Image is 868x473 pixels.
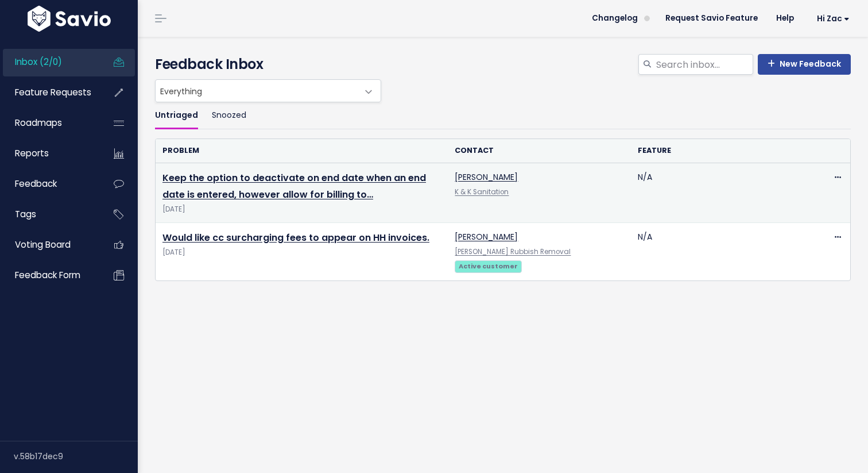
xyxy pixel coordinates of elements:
th: Problem [156,139,448,163]
ul: Filter feature requests [155,102,851,129]
h4: Feedback Inbox [155,54,851,75]
a: Active customer [455,260,521,271]
span: Everything [155,79,381,102]
span: Everything [156,80,358,102]
span: Hi Zac [817,14,850,23]
span: Feedback form [15,269,80,281]
span: Feedback [15,178,57,190]
img: logo-white.9d6f32f41409.svg [25,6,114,32]
a: Feature Requests [3,79,95,106]
span: Reports [15,147,49,159]
span: Roadmaps [15,117,62,129]
a: Help [767,10,803,27]
a: Would like cc surcharging fees to appear on HH invoices. [162,231,429,244]
span: [DATE] [162,247,441,259]
a: Untriaged [155,102,198,129]
span: [DATE] [162,203,441,216]
a: [PERSON_NAME] [455,231,518,243]
a: Feedback [3,171,95,197]
span: Tags [15,208,36,220]
a: Feedback form [3,262,95,289]
span: Feature Requests [15,86,91,98]
span: Voting Board [15,239,71,251]
a: K & K Sanitation [455,187,509,197]
a: Request Savio Feature [656,10,767,27]
a: [PERSON_NAME] [455,171,518,183]
a: Keep the option to deactivate on end date when an end date is entered, however allow for billing to… [162,171,426,201]
th: Contact [448,139,630,163]
a: Hi Zac [803,10,859,28]
input: Search inbox... [655,54,753,75]
span: Inbox (2/0) [15,56,62,68]
div: v.58b17dec9 [14,441,138,471]
th: Feature [631,139,813,163]
span: Changelog [592,14,638,22]
td: N/A [631,223,813,280]
a: Reports [3,140,95,167]
a: Voting Board [3,232,95,258]
strong: Active customer [459,262,518,271]
a: Snoozed [212,102,246,129]
a: Inbox (2/0) [3,49,95,75]
td: N/A [631,163,813,223]
a: Tags [3,201,95,228]
a: New Feedback [758,54,851,75]
a: [PERSON_NAME] Rubbish Removal [455,247,571,256]
a: Roadmaps [3,110,95,136]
